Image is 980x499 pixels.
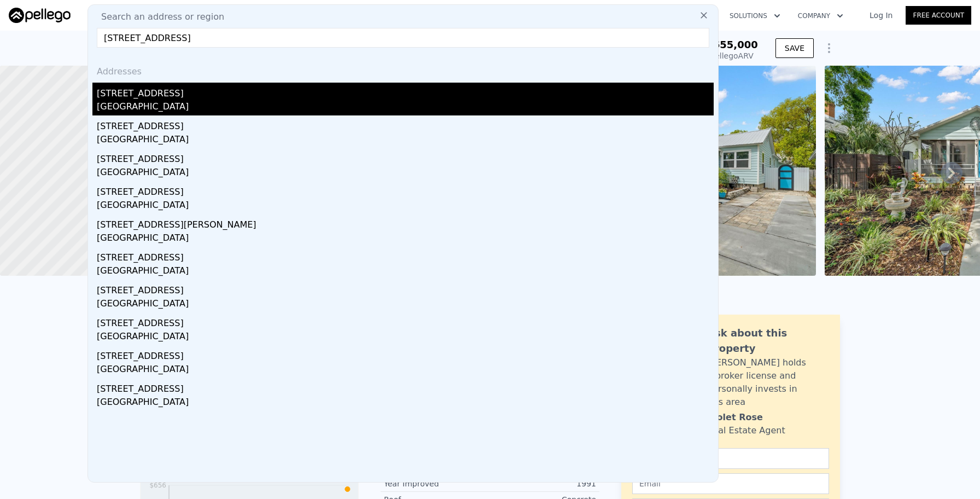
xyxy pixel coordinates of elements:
[97,297,714,312] div: [GEOGRAPHIC_DATA]
[97,363,714,378] div: [GEOGRAPHIC_DATA]
[97,181,714,199] div: [STREET_ADDRESS]
[707,356,829,409] div: [PERSON_NAME] holds a broker license and personally invests in this area
[97,247,714,264] div: [STREET_ADDRESS]
[789,6,852,26] button: Company
[721,6,789,26] button: Solutions
[97,378,714,396] div: [STREET_ADDRESS]
[775,38,814,58] button: SAVE
[97,280,714,297] div: [STREET_ADDRESS]
[97,312,714,330] div: [STREET_ADDRESS]
[97,100,714,115] div: [GEOGRAPHIC_DATA]
[706,39,758,50] span: $655,000
[97,148,714,166] div: [STREET_ADDRESS]
[906,6,971,25] a: Free Account
[97,166,714,181] div: [GEOGRAPHIC_DATA]
[97,199,714,214] div: [GEOGRAPHIC_DATA]
[707,411,763,424] div: Violet Rose
[97,345,714,363] div: [STREET_ADDRESS]
[632,448,829,469] input: Name
[97,115,714,133] div: [STREET_ADDRESS]
[706,50,758,61] div: Pellego ARV
[97,83,714,100] div: [STREET_ADDRESS]
[384,478,490,489] div: Year Improved
[97,231,714,247] div: [GEOGRAPHIC_DATA]
[97,214,714,231] div: [STREET_ADDRESS][PERSON_NAME]
[97,28,709,48] input: Enter an address, city, region, neighborhood or zip code
[97,330,714,345] div: [GEOGRAPHIC_DATA]
[818,37,840,59] button: Show Options
[490,478,596,489] div: 1991
[97,264,714,280] div: [GEOGRAPHIC_DATA]
[9,8,71,23] img: Pellego
[707,424,785,437] div: Real Estate Agent
[97,396,714,411] div: [GEOGRAPHIC_DATA]
[632,473,829,494] input: Email
[92,56,714,83] div: Addresses
[707,326,829,356] div: Ask about this property
[92,10,224,24] span: Search an address or region
[149,481,166,489] tspan: $656
[856,10,906,21] a: Log In
[97,133,714,148] div: [GEOGRAPHIC_DATA]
